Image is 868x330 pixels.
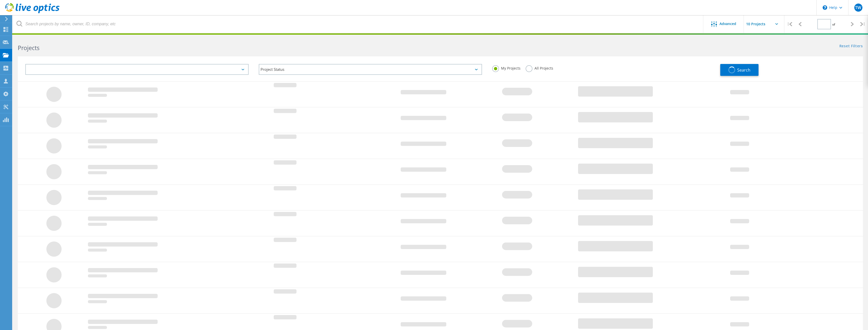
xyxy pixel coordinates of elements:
[737,67,750,73] span: Search
[526,65,553,70] label: All Projects
[492,65,521,70] label: My Projects
[720,64,759,76] button: Search
[719,22,736,26] span: Advanced
[13,15,704,33] input: Search projects by name, owner, ID, company, etc
[855,6,861,10] span: TW
[784,15,795,33] div: |
[832,22,835,27] span: of
[5,11,60,14] a: Live Optics Dashboard
[259,64,482,75] div: Project Status
[839,44,863,49] a: Reset Filters
[823,5,827,10] svg: \n
[858,15,868,33] div: |
[18,44,40,52] b: Projects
